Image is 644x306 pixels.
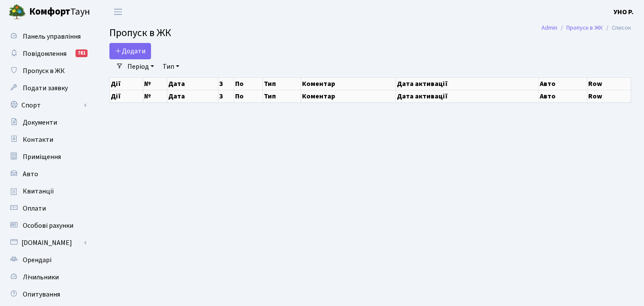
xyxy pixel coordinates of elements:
span: Пропуск в ЖК [23,66,65,76]
nav: breadcrumb [529,19,644,37]
li: Список [603,23,631,33]
th: Дії [110,77,143,90]
a: Орендарі [4,251,90,269]
a: [DOMAIN_NAME] [4,234,90,251]
a: Тип [159,59,183,74]
div: 781 [76,49,88,57]
span: Опитування [23,290,60,299]
span: Подати заявку [23,83,68,93]
span: Контакти [23,135,53,144]
th: Коментар [301,77,396,90]
span: Пропуск в ЖК [109,25,171,40]
th: № [143,90,167,102]
a: Пропуск в ЖК [566,23,603,32]
span: Орендарі [23,255,51,265]
span: Повідомлення [23,49,67,58]
a: Авто [4,165,90,183]
span: Квитанції [23,187,54,196]
a: Пропуск в ЖК [4,62,90,80]
a: Подати заявку [4,80,90,97]
span: Документи [23,118,57,127]
a: Період [124,59,157,74]
th: По [234,77,263,90]
th: № [143,77,167,90]
span: Панель управління [23,32,81,41]
a: Додати [109,43,151,59]
th: З [218,77,234,90]
a: Документи [4,114,90,131]
th: Row [587,90,631,102]
a: Повідомлення781 [4,45,90,62]
th: Дата [167,77,218,90]
th: По [234,90,263,102]
a: Контакти [4,131,90,148]
a: Опитування [4,286,90,303]
a: Квитанції [4,183,90,200]
a: Панель управління [4,28,90,45]
span: Авто [23,169,38,179]
span: Оплати [23,204,46,213]
a: Особові рахунки [4,217,90,234]
span: Особові рахунки [23,221,73,230]
th: Дата активації [396,90,538,102]
a: Лічильники [4,269,90,286]
a: Спорт [4,97,90,114]
th: Row [587,77,631,90]
span: Таун [29,5,90,19]
a: Приміщення [4,148,90,165]
span: Додати [115,46,145,56]
span: Приміщення [23,152,61,162]
th: З [218,90,234,102]
th: Тип [263,90,301,102]
th: Авто [538,90,587,102]
a: Оплати [4,200,90,217]
a: УНО Р. [614,7,634,17]
a: Admin [541,23,557,32]
th: Дії [110,90,143,102]
th: Дата [167,90,218,102]
th: Тип [263,77,301,90]
th: Коментар [301,90,396,102]
th: Дата активації [396,77,538,90]
button: Переключити навігацію [107,5,129,19]
b: Комфорт [29,5,70,18]
img: logo.png [9,3,26,21]
span: Лічильники [23,272,59,282]
th: Авто [538,77,587,90]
